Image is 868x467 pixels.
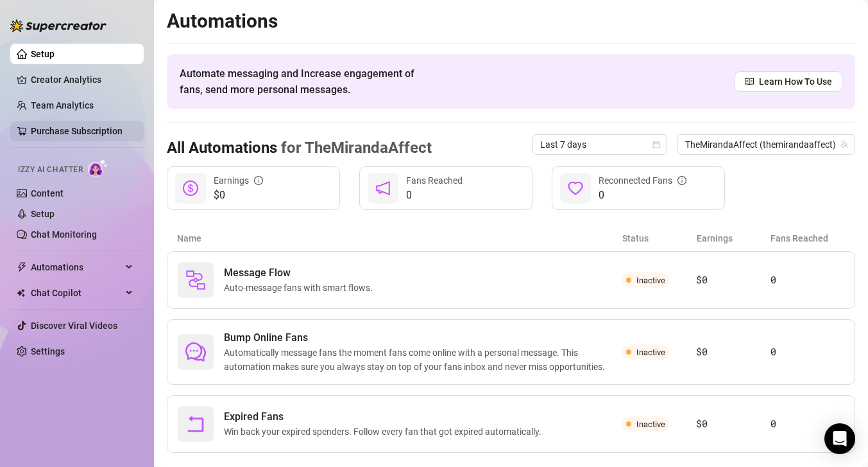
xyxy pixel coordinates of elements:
[696,344,770,360] article: $0
[636,348,665,357] span: Inactive
[406,175,463,186] span: Fans Reached
[770,272,844,288] article: 0
[622,231,697,245] article: Status
[770,344,844,360] article: 0
[31,126,123,136] a: Purchase Subscription
[17,288,25,297] img: Chat Copilot
[677,176,686,185] span: info-circle
[180,66,427,98] span: Automate messaging and Increase engagement of fans, send more personal messages.
[177,231,622,245] article: Name
[214,173,263,188] div: Earnings
[406,188,463,203] span: 0
[88,159,108,177] img: AI Chatter
[185,270,206,290] img: svg%3e
[185,414,206,434] span: rollback
[652,141,660,148] span: calendar
[696,416,770,432] article: $0
[18,164,83,176] span: Izzy AI Chatter
[31,257,122,278] span: Automations
[254,176,263,185] span: info-circle
[224,281,378,295] span: Auto-message fans with smart flows.
[185,342,206,362] span: comment
[31,100,94,110] a: Team Analytics
[636,419,665,429] span: Inactive
[770,231,845,245] article: Fans Reached
[540,135,660,154] span: Last 7 days
[224,409,547,425] span: Expired Fans
[31,283,122,303] span: Chat Copilot
[745,77,754,86] span: read
[31,229,97,240] a: Chat Monitoring
[224,330,622,346] span: Bump Online Fans
[31,321,117,331] a: Discover Viral Videos
[31,346,65,357] a: Settings
[375,181,391,196] span: notification
[10,19,106,32] img: logo-BBDzfeDw.svg
[697,231,771,245] article: Earnings
[759,75,832,89] span: Learn How To Use
[17,262,27,272] span: thunderbolt
[31,209,55,219] a: Setup
[277,139,432,157] span: for TheMirandaAffect
[770,416,844,432] article: 0
[31,69,133,90] a: Creator Analytics
[224,425,547,439] span: Win back your expired spenders. Follow every fan that got expired automatically.
[636,276,665,285] span: Inactive
[568,181,583,196] span: heart
[183,181,198,196] span: dollar
[735,71,842,92] a: Learn How To Use
[685,135,847,154] span: TheMirandaAffect (themirandaaffect)
[224,346,622,374] span: Automatically message fans the moment fans come online with a personal message. This automation m...
[167,9,855,33] h2: Automations
[840,141,848,148] span: team
[167,138,432,159] h3: All Automations
[696,272,770,288] article: $0
[599,173,686,188] div: Reconnected Fans
[31,49,55,59] a: Setup
[599,188,686,203] span: 0
[824,423,855,454] div: Open Intercom Messenger
[31,188,64,198] a: Content
[214,188,263,203] span: $0
[224,265,378,281] span: Message Flow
